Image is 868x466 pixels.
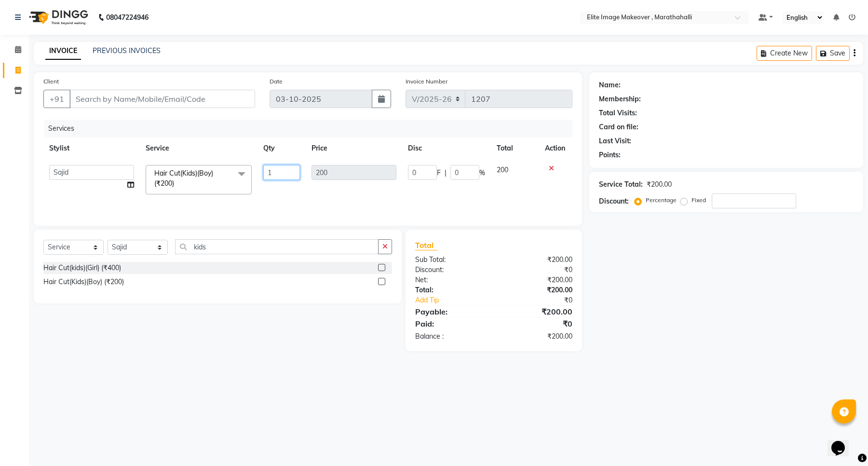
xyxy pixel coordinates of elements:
[479,168,485,178] span: %
[408,275,494,285] div: Net:
[599,179,643,190] div: Service Total:
[599,80,621,90] div: Name:
[406,77,448,86] label: Invoice Number
[174,179,178,188] a: x
[445,168,447,178] span: |
[25,4,91,31] img: logo
[306,137,402,159] th: Price
[43,137,140,159] th: Stylist
[599,150,621,160] div: Points:
[437,168,441,178] span: F
[408,295,508,305] a: Add Tip
[258,137,306,159] th: Qty
[494,331,580,342] div: ₹200.00
[106,4,149,31] b: 08047224946
[408,255,494,265] div: Sub Total:
[508,295,579,305] div: ₹0
[43,77,59,86] label: Client
[494,265,580,275] div: ₹0
[43,90,70,108] button: +91
[647,179,672,190] div: ₹200.00
[757,46,812,61] button: Create New
[599,108,637,118] div: Total Visits:
[408,285,494,295] div: Total:
[494,306,580,317] div: ₹200.00
[494,275,580,285] div: ₹200.00
[646,196,677,205] label: Percentage
[270,77,283,86] label: Date
[45,42,81,60] a: INVOICE
[491,137,539,159] th: Total
[692,196,706,205] label: Fixed
[408,318,494,329] div: Paid:
[408,306,494,317] div: Payable:
[599,94,641,104] div: Membership:
[44,120,580,137] div: Services
[816,46,850,61] button: Save
[43,277,124,287] div: Hair Cut(Kids)(Boy) (₹200)
[408,331,494,342] div: Balance :
[175,239,379,254] input: Search or Scan
[69,90,255,108] input: Search by Name/Mobile/Email/Code
[494,255,580,265] div: ₹200.00
[408,265,494,275] div: Discount:
[497,165,508,174] span: 200
[539,137,572,159] th: Action
[43,263,121,273] div: Hair Cut(kids)(Girl) (₹400)
[140,137,258,159] th: Service
[599,136,631,146] div: Last Visit:
[827,427,858,456] iframe: chat widget
[93,46,161,55] a: PREVIOUS INVOICES
[494,285,580,295] div: ₹200.00
[415,240,437,250] span: Total
[494,318,580,329] div: ₹0
[402,137,491,159] th: Disc
[154,169,213,188] span: Hair Cut(Kids)(Boy) (₹200)
[599,122,638,132] div: Card on file:
[599,196,629,206] div: Discount:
